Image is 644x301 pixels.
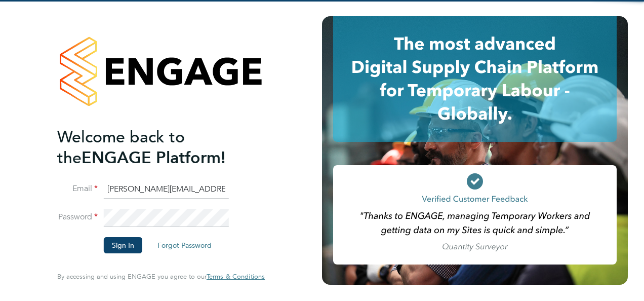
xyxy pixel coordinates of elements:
[207,273,265,281] a: Terms & Conditions
[57,212,98,222] label: Password
[57,127,185,168] span: Welcome back to the
[104,237,142,253] button: Sign In
[57,127,255,168] h2: ENGAGE Platform!
[104,180,229,199] input: Enter your work email...
[207,272,265,281] span: Terms & Conditions
[57,183,98,194] label: Email
[57,272,265,281] span: By accessing and using ENGAGE you agree to our
[149,237,220,253] button: Forgot Password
